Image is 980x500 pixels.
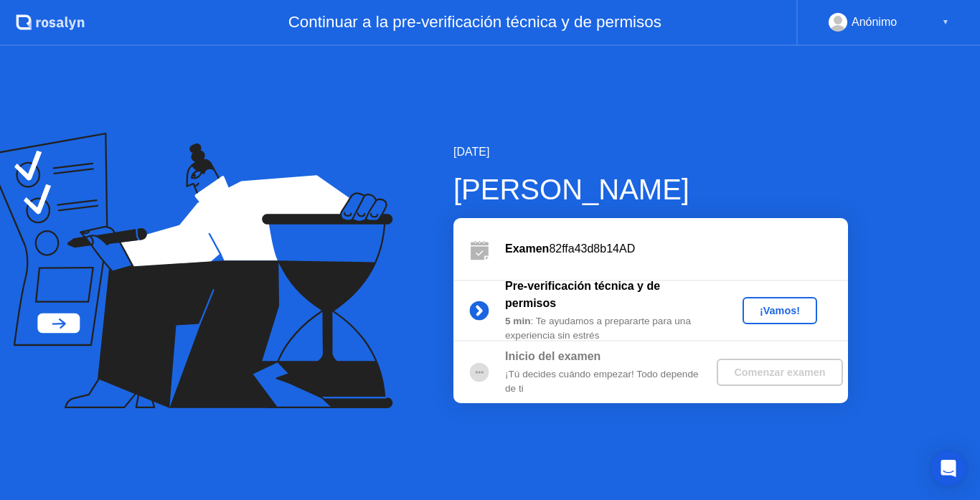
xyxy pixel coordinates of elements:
[505,280,660,309] b: Pre-verificación técnica y de permisos
[505,316,531,326] b: 5 min
[942,13,949,32] div: ▼
[931,451,966,486] div: Open Intercom Messenger
[505,367,712,397] div: ¡Tú decides cuándo empezar! Todo depende de ti
[852,13,897,32] div: Anónimo
[505,314,712,344] div: : Te ayudamos a prepararte para una experiencia sin estrés
[748,305,811,316] div: ¡Vamos!
[505,242,549,255] b: Examen
[453,143,848,161] div: [DATE]
[743,297,817,324] button: ¡Vamos!
[505,350,600,362] b: Inicio del examen
[505,240,848,258] div: 82ffa43d8b14AD
[722,367,837,378] div: Comenzar examen
[717,359,842,386] button: Comenzar examen
[453,168,848,211] div: [PERSON_NAME]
